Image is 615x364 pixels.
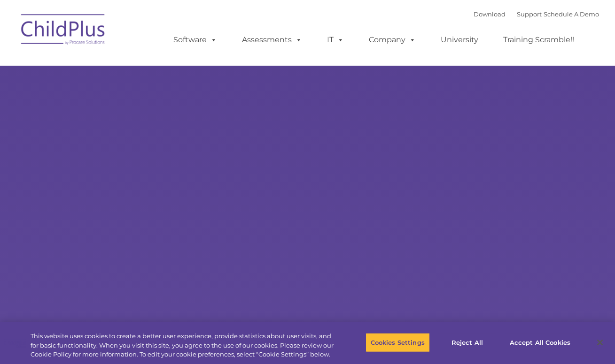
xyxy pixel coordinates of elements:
[474,10,599,18] font: |
[16,8,110,54] img: ChildPlus by Procare Solutions
[590,332,610,353] button: Close
[438,333,497,352] button: Reject All
[431,30,488,49] a: University
[31,332,338,359] div: This website uses cookies to create a better user experience, provide statistics about user visit...
[318,30,353,49] a: IT
[505,333,576,352] button: Accept All Cookies
[517,10,542,18] a: Support
[359,30,425,49] a: Company
[164,30,226,49] a: Software
[544,10,599,18] a: Schedule A Demo
[474,10,506,18] a: Download
[494,30,584,49] a: Training Scramble!!
[366,333,430,352] button: Cookies Settings
[233,30,311,49] a: Assessments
